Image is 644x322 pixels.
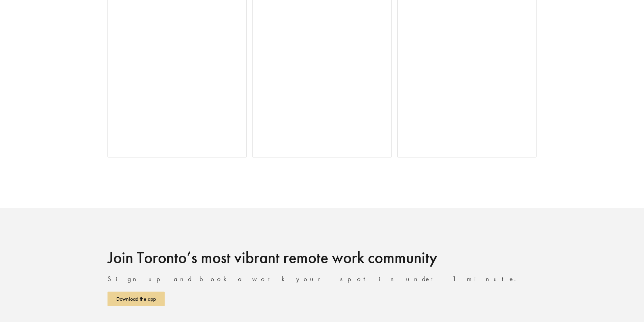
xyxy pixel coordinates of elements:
[108,247,537,268] h2: Join Toronto’s most vibrant remote work community
[108,292,165,306] a: Download the app
[108,274,537,283] p: Sign up and book a work your spot in under 1 minute.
